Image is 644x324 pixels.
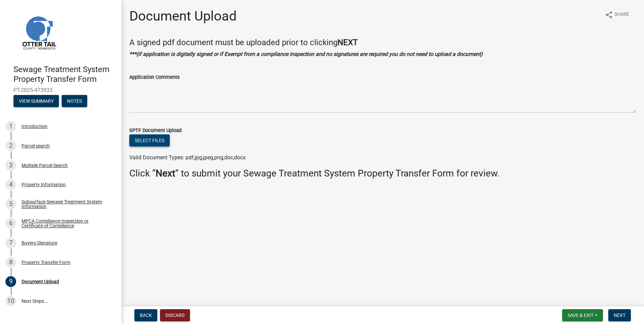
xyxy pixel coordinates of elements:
span: Valid Document Types: pdf,jpg,jpeg,png,doc,docx [129,154,246,161]
button: Discard [160,309,190,321]
button: Save & Exit [562,309,603,321]
span: PT-2025-473933 [13,87,108,93]
img: Otter Tail County, Minnesota [13,7,64,58]
div: Parcel search [22,143,50,148]
div: 7 [5,237,16,248]
div: 6 [5,218,16,229]
wm-modal-confirm: Summary [13,99,59,104]
wm-modal-confirm: Notes [62,99,87,104]
label: SPTF Document Upload [129,128,182,133]
span: Share [614,11,629,19]
strong: Next [156,168,175,179]
div: Property Transfer Form [22,260,70,265]
div: Document Upload [22,279,59,284]
div: 4 [5,179,16,190]
span: Next [614,313,625,318]
span: Save & Exit [568,313,593,318]
button: View Summary [13,95,59,107]
div: 8 [5,257,16,268]
div: 10 [5,296,16,306]
div: 2 [5,140,16,151]
button: Next [608,309,631,321]
button: Select files [129,134,170,147]
div: Multiple Parcel Search [22,163,68,168]
div: 9 [5,276,16,287]
div: 5 [5,199,16,209]
h4: Sewage Treatment System Property Transfer Form [13,65,116,84]
div: 3 [5,160,16,171]
div: Buyers Signature [22,240,57,245]
label: Application Comments [129,75,180,80]
div: Property Information [22,182,66,187]
h3: Click “ ” to submit your Sewage Treatment System Property Transfer Form for review. [129,168,636,179]
button: Back [134,309,157,321]
div: Subsurface Sewage Treatment System Information [22,199,110,209]
strong: ***(if application is digitally signed or if Exempt from a compliance inspection and no signature... [129,51,483,57]
div: MPCA Compliance Inspection or Certificate of Compliance [22,219,110,228]
strong: NEXT [337,38,358,47]
button: shareShare [600,8,635,21]
div: 1 [5,121,16,132]
h4: A signed pdf document must be uploaded prior to clicking [129,38,636,47]
span: Back [140,313,152,318]
div: Introduction [22,124,47,129]
h1: Document Upload [129,8,237,24]
i: share [605,11,613,19]
button: Notes [62,95,87,107]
